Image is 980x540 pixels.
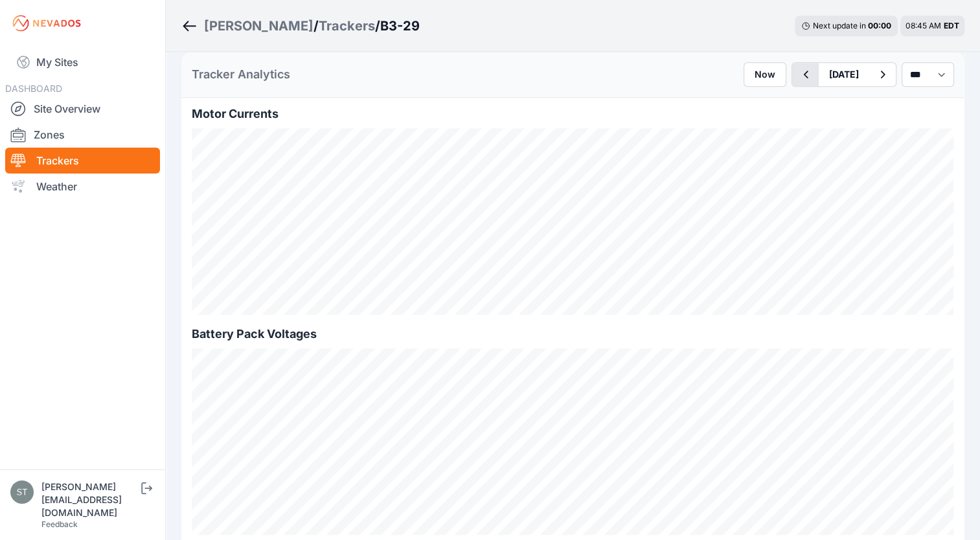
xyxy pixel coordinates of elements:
span: / [313,17,319,35]
span: Next update in [813,21,866,30]
nav: Breadcrumb [181,9,420,43]
a: My Sites [5,47,160,78]
img: steve@nevados.solar [10,480,34,504]
h2: Motor Currents [192,105,954,123]
div: 00 : 00 [868,21,891,31]
span: / [375,17,380,35]
a: Site Overview [5,96,160,122]
a: Weather [5,174,160,199]
img: Nevados [10,13,83,34]
a: Zones [5,122,160,148]
h3: B3-29 [380,17,420,35]
button: Now [744,62,786,87]
span: EDT [944,21,959,30]
a: Feedback [41,519,78,529]
a: [PERSON_NAME] [204,17,313,35]
span: 08:45 AM [906,21,941,30]
h2: Battery Pack Voltages [192,325,954,343]
span: DASHBOARD [5,83,62,94]
button: [DATE] [819,63,869,86]
a: Trackers [319,17,375,35]
a: Trackers [5,148,160,174]
div: [PERSON_NAME][EMAIL_ADDRESS][DOMAIN_NAME] [41,480,139,519]
h2: Tracker Analytics [192,65,290,84]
